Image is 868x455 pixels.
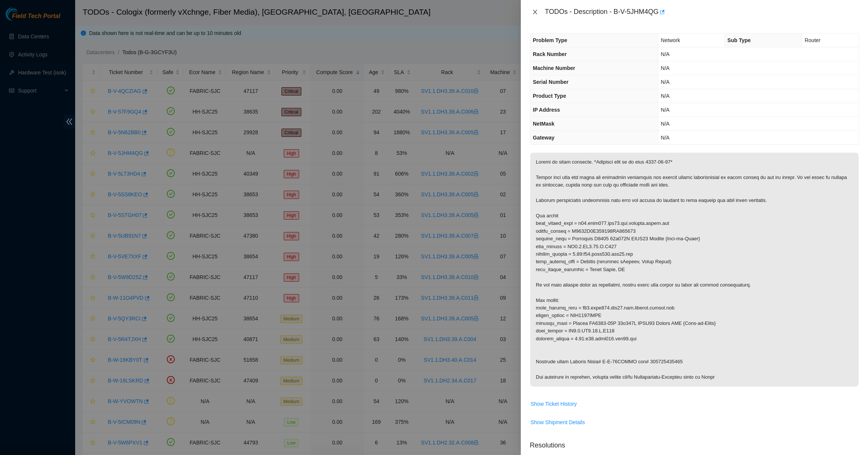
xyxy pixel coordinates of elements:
[531,400,577,408] span: Show Ticket History
[661,135,670,141] span: N/A
[533,93,566,99] span: Product Type
[531,418,585,426] span: Show Shipment Details
[661,107,670,113] span: N/A
[533,121,555,127] span: NetMask
[661,51,670,57] span: N/A
[530,416,585,428] button: Show Shipment Details
[661,65,670,71] span: N/A
[533,65,575,71] span: Machine Number
[530,153,859,387] p: Loremi do sitam consecte. *Adipisci elit se do eius 4337-06-97* Tempor inci utla etd magna ali en...
[727,37,751,43] span: Sub Type
[545,6,859,18] div: TODOs - Description - B-V-5JHM4QG
[532,9,538,15] span: close
[530,434,859,450] p: Resolutions
[804,37,820,43] span: Router
[533,79,569,85] span: Serial Number
[533,37,567,43] span: Problem Type
[533,135,555,141] span: Gateway
[530,398,577,410] button: Show Ticket History
[533,51,567,57] span: Rack Number
[661,37,680,43] span: Network
[661,93,670,99] span: N/A
[530,9,540,16] button: Close
[533,107,560,113] span: IP Address
[661,121,670,127] span: N/A
[661,79,670,85] span: N/A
